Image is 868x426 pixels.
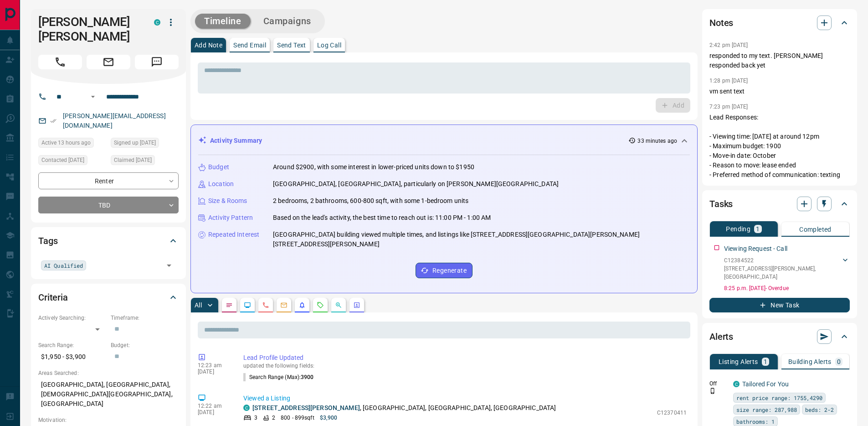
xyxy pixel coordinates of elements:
p: Listing Alerts [719,358,758,365]
div: Criteria [38,286,179,308]
p: $3,900 [320,414,338,422]
p: 12:23 am [198,362,230,369]
h1: [PERSON_NAME] [PERSON_NAME] [38,15,140,44]
div: condos.ca [733,381,740,387]
div: Mon Sep 08 2025 [111,138,179,151]
a: Tailored For You [742,380,789,388]
p: 800 - 899 sqft [281,414,314,422]
div: Fri Sep 12 2025 [38,138,106,151]
div: Alerts [709,326,850,348]
span: Email [87,55,130,69]
a: [PERSON_NAME][EMAIL_ADDRESS][DOMAIN_NAME] [63,112,166,129]
p: 0 [837,358,841,365]
p: 1 [756,226,760,232]
p: , [GEOGRAPHIC_DATA], [GEOGRAPHIC_DATA], [GEOGRAPHIC_DATA] [252,403,556,413]
span: Message [135,55,179,69]
p: C12370411 [657,409,687,417]
span: Claimed [DATE] [114,156,152,165]
p: Add Note [195,42,222,48]
span: bathrooms: 1 [736,417,775,426]
p: 2 [272,414,275,422]
p: Timeframe: [111,314,179,322]
p: 1 [764,358,767,365]
div: condos.ca [243,405,250,411]
p: Motivation: [38,416,179,424]
a: [STREET_ADDRESS][PERSON_NAME] [252,404,360,411]
p: Budget: [111,341,179,349]
div: Notes [709,12,850,34]
h2: Criteria [38,290,68,305]
p: Activity Pattern [208,213,253,223]
span: Active 13 hours ago [41,138,91,147]
span: Signed up [DATE] [114,138,156,147]
p: Log Call [317,42,341,48]
svg: Lead Browsing Activity [244,301,251,309]
p: Based on the lead's activity, the best time to reach out is: 11:00 PM - 1:00 AM [273,213,491,223]
div: TBD [38,197,179,213]
p: [DATE] [198,369,230,375]
div: Renter [38,172,179,189]
div: condos.ca [154,19,160,26]
p: 1:28 pm [DATE] [709,78,748,84]
p: Viewing Request - Call [724,244,787,254]
p: Send Email [233,42,266,48]
span: 3900 [301,374,313,380]
p: $1,950 - $3,900 [38,349,106,364]
span: Call [38,55,82,69]
p: Areas Searched: [38,369,179,377]
p: [GEOGRAPHIC_DATA], [GEOGRAPHIC_DATA], [DEMOGRAPHIC_DATA][GEOGRAPHIC_DATA], [GEOGRAPHIC_DATA] [38,377,179,411]
svg: Notes [226,301,233,309]
p: updated the following fields: [243,363,687,369]
span: rent price range: 1755,4290 [736,393,822,402]
p: Activity Summary [210,136,262,145]
button: Regenerate [416,263,473,278]
p: 8:25 p.m. [DATE] - Overdue [724,284,850,292]
p: Lead Profile Updated [243,353,687,363]
p: Repeated Interest [208,230,259,239]
p: Building Alerts [788,358,832,365]
p: [GEOGRAPHIC_DATA], [GEOGRAPHIC_DATA], particularly on [PERSON_NAME][GEOGRAPHIC_DATA] [273,179,559,189]
p: [GEOGRAPHIC_DATA] building viewed multiple times, and listings like [STREET_ADDRESS][GEOGRAPHIC_D... [273,230,690,249]
p: Completed [799,226,832,233]
svg: Listing Alerts [298,301,306,309]
p: C12384522 [724,256,841,265]
button: Timeline [195,14,251,29]
p: 2 bedrooms, 2 bathrooms, 600-800 sqft, with some 1-bedroom units [273,196,468,206]
p: 3 [254,414,257,422]
p: vm sent text [709,87,850,96]
svg: Push Notification Only [709,388,716,394]
p: Pending [726,226,750,232]
p: Off [709,379,728,388]
button: Open [163,259,175,272]
h2: Tasks [709,197,733,211]
span: beds: 2-2 [805,405,834,414]
p: Lead Responses: - Viewing time: [DATE] at around 12pm - Maximum budget: 1900 - Move-in date: Octo... [709,113,850,180]
p: Budget [208,162,229,172]
p: Location [208,179,234,189]
div: Tags [38,230,179,252]
p: Around $2900, with some interest in lower-priced units down to $1950 [273,162,474,172]
p: 12:22 am [198,403,230,409]
p: [STREET_ADDRESS][PERSON_NAME] , [GEOGRAPHIC_DATA] [724,265,841,281]
div: Tasks [709,193,850,215]
svg: Calls [262,301,269,309]
h2: Tags [38,234,57,248]
p: Actively Searching: [38,314,106,322]
svg: Email Verified [50,118,56,124]
svg: Requests [317,301,324,309]
button: Campaigns [254,14,320,29]
h2: Alerts [709,329,733,344]
svg: Opportunities [335,301,342,309]
p: responded to my text. [PERSON_NAME] responded back yet [709,51,850,70]
p: 2:42 pm [DATE] [709,42,748,48]
p: Viewed a Listing [243,394,687,403]
p: Search Range: [38,341,106,349]
div: C12384522[STREET_ADDRESS][PERSON_NAME],[GEOGRAPHIC_DATA] [724,255,850,283]
h2: Notes [709,16,733,30]
div: Wed Sep 10 2025 [38,155,106,168]
button: New Task [709,298,850,312]
span: size range: 287,988 [736,405,797,414]
p: Search Range (Max) : [243,373,314,381]
span: Contacted [DATE] [41,156,84,165]
p: Send Text [277,42,306,48]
